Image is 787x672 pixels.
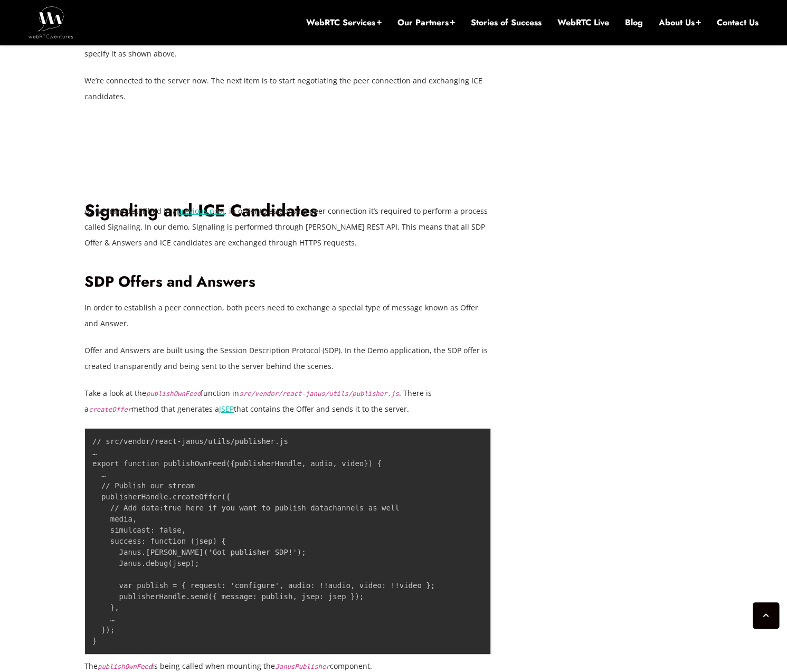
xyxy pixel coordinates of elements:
a: previous post [177,206,225,216]
a: About Us [659,17,701,29]
p: In order to establish a peer connection, both peers need to exchange a special type of message kn... [84,300,491,332]
a: JSEP [219,404,234,414]
code: // src/vendor/react-janus/utils/publisher.js … export function publishOwnFeed({publisherHandle, a... [92,437,435,645]
code: publishOwnFeed [146,390,201,397]
a: Our Partners [397,17,455,29]
p: We’re connected to the server now. The next item is to start negotiating the peer connection and ... [84,73,491,105]
img: WebRTC.ventures [29,6,73,38]
code: JanusPublisher [275,663,329,670]
code: createOffer [89,406,131,413]
code: publishOwnFeed [98,663,152,670]
a: Blog [625,17,643,29]
p: Take a look at the function in . There is a method that generates a that contains the Offer and s... [84,385,491,417]
a: Stories of Success [471,17,542,29]
a: WebRTC Services [306,17,382,29]
p: By default, the Janus server listens for HTTP traffic on port 8088. If you want to ping it direct... [84,30,491,62]
p: Offer and Answers are built using the Session Description Protocol (SDP). In the Demo application... [84,343,491,374]
p: As we have described in a , in order to establish a peer connection it’s required to perform a pr... [84,203,491,251]
h2: SDP Offers and Answers [84,273,491,291]
h1: Signaling and ICE Candidates [84,132,491,222]
a: Contact Us [717,17,758,29]
code: src/vendor/react-janus/utils/publisher.js [239,390,399,397]
a: WebRTC Live [557,17,609,29]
